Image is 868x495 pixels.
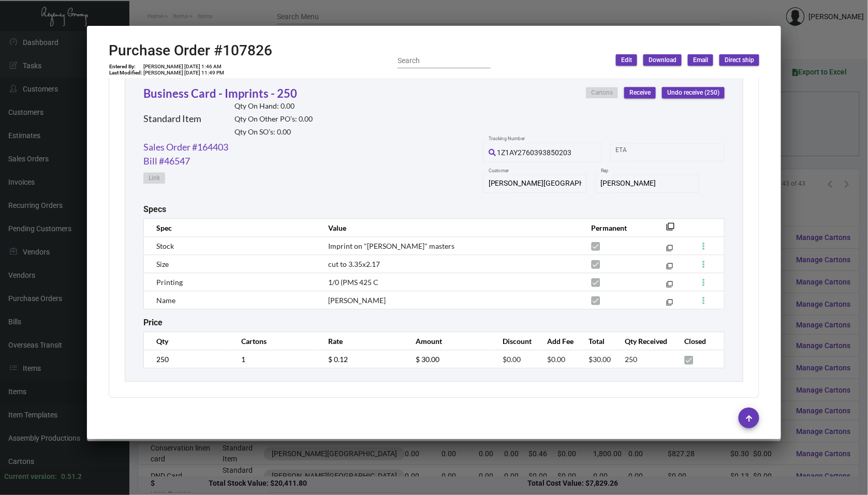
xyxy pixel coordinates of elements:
[649,56,676,65] span: Download
[234,128,313,137] h2: Qty On SO’s: 0.00
[149,174,160,183] span: Link
[493,332,537,350] th: Discount
[328,296,386,305] span: [PERSON_NAME]
[667,265,673,272] mat-icon: filter_none
[109,64,143,70] td: Entered By:
[143,172,165,184] button: Link
[318,332,405,350] th: Rate
[143,64,225,70] td: [PERSON_NAME] [DATE] 1:46 AM
[156,296,175,305] span: Name
[4,471,57,482] div: Current version:
[497,148,572,157] span: 1Z1AY2760393850203
[503,355,521,364] span: $0.00
[581,219,651,237] th: Permanent
[143,70,225,76] td: [PERSON_NAME] [DATE] 11:49 PM
[578,332,615,350] th: Total
[156,242,174,250] span: Stock
[615,332,674,350] th: Qty Received
[688,54,713,66] button: Email
[328,260,380,268] span: cut to 3.35x2.17
[693,56,708,65] span: Email
[328,242,454,250] span: Imprint on "[PERSON_NAME]" masters
[109,70,143,76] td: Last Modified:
[143,204,166,214] h2: Specs
[719,54,759,66] button: Direct ship
[547,355,565,364] span: $0.00
[143,154,190,168] a: Bill #46547
[667,247,673,253] mat-icon: filter_none
[143,332,231,350] th: Qty
[109,42,272,59] h2: Purchase Order #107826
[318,219,581,237] th: Value
[61,471,82,482] div: 0.51.2
[667,301,673,308] mat-icon: filter_none
[143,113,201,125] h2: Standard Item
[143,219,318,237] th: Spec
[143,140,228,154] a: Sales Order #164403
[629,88,651,97] span: Receive
[537,332,578,350] th: Add Fee
[621,56,632,65] span: Edit
[234,102,313,111] h2: Qty On Hand: 0.00
[405,332,493,350] th: Amount
[589,355,611,364] span: $30.00
[231,332,318,350] th: Cartons
[643,54,682,66] button: Download
[143,318,163,327] h2: Price
[156,278,183,287] span: Printing
[725,56,754,65] span: Direct ship
[234,115,313,124] h2: Qty On Other PO’s: 0.00
[667,283,673,290] mat-icon: filter_none
[624,87,656,98] button: Receive
[591,88,613,97] span: Cartons
[666,226,674,234] mat-icon: filter_none
[143,86,297,100] a: Business Card - Imprints - 250
[586,87,618,98] button: Cartons
[674,332,725,350] th: Closed
[616,148,648,156] input: Start date
[657,148,707,156] input: End date
[156,260,169,268] span: Size
[662,87,725,98] button: Undo receive (250)
[667,88,719,97] span: Undo receive (250)
[616,54,637,66] button: Edit
[328,278,378,287] span: 1/0 (PMS 425 C
[625,355,638,364] span: 250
